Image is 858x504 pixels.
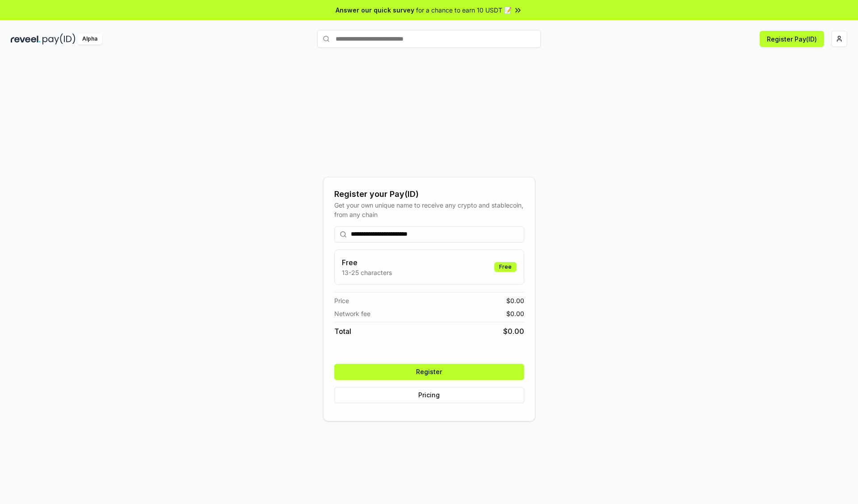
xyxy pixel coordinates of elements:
[506,309,524,318] span: $ 0.00
[334,200,524,219] div: Get your own unique name to receive any crypto and stablecoin, from any chain
[11,33,41,45] img: reveel_dark
[760,31,824,47] button: Register Pay(ID)
[334,309,370,318] span: Network fee
[334,326,351,337] span: Total
[77,33,102,45] div: Alpha
[506,296,524,305] span: $ 0.00
[334,364,524,380] button: Register
[336,5,414,15] span: Answer our quick survey
[416,5,512,15] span: for a chance to earn 10 USDT 📝
[503,326,524,337] span: $ 0.00
[334,188,524,200] div: Register your Pay(ID)
[334,296,349,305] span: Price
[342,257,392,268] h3: Free
[42,33,76,45] img: pay_id
[494,262,517,272] div: Free
[342,268,392,277] p: 13-25 characters
[334,387,524,403] button: Pricing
